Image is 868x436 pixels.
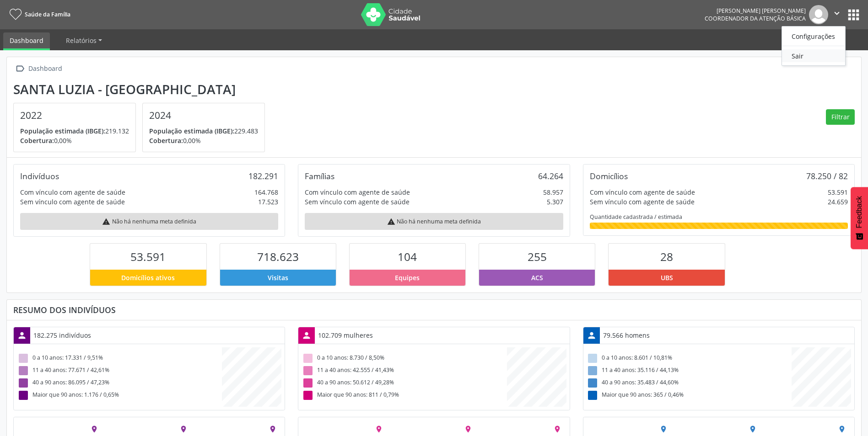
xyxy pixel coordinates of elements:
i: place [464,425,472,433]
div: Não há nenhuma meta definida [20,213,278,230]
div: Indivíduos [20,171,59,181]
span: 718.623 [257,249,299,264]
div: 64.264 [538,171,563,181]
i: person [587,330,597,340]
div: 24.659 [828,197,848,207]
button:  [828,5,846,24]
button: Filtrar [826,109,855,125]
div: 0 a 10 anos: 17.331 / 9,51% [17,352,222,365]
div: Maior que 90 anos: 365 / 0,46% [587,389,792,402]
div: Famílias [305,171,334,181]
button: Feedback - Mostrar pesquisa [851,187,868,249]
span: Cobertura: [20,136,54,145]
i: warning [102,218,110,226]
span: Cobertura: [149,136,183,145]
div: 40 a 90 anos: 35.483 / 44,60% [587,377,792,389]
div: Dashboard [27,62,64,75]
div: Domicílios [590,171,628,181]
div: 53.591 [828,187,848,197]
div: 102.709 mulheres [315,327,376,343]
h4: 2022 [20,110,129,121]
i: place [375,425,383,433]
div: Quantidade cadastrada / estimada [590,213,848,221]
span: Domicílios ativos [121,273,175,282]
div: Com vínculo com agente de saúde [590,187,695,197]
span: 53.591 [130,249,166,264]
div: 11 a 40 anos: 35.116 / 44,13% [587,365,792,377]
p: 0,00% [20,136,129,145]
div: 182.275 indivíduos [30,327,94,343]
div: 5.307 [547,197,563,207]
div: Sem vínculo com agente de saúde [305,197,410,207]
span: Coordenador da Atenção Básica [705,15,806,22]
i: place [179,425,188,433]
div: Sem vínculo com agente de saúde [590,197,695,207]
h4: 2024 [149,110,258,121]
div: 78.250 / 82 [806,171,848,181]
div: Com vínculo com agente de saúde [20,187,125,197]
i: place [553,425,561,433]
div: 11 a 40 anos: 77.671 / 42,61% [17,365,222,377]
div: [PERSON_NAME] [PERSON_NAME] [705,7,806,15]
a: Configurações [782,30,845,43]
i: place [749,425,757,433]
i: place [90,425,98,433]
div: 58.957 [543,187,563,197]
div: 11 a 40 anos: 42.555 / 41,43% [302,365,507,377]
div: 182.291 [248,171,278,181]
ul:  [782,26,846,66]
div: 0 a 10 anos: 8.601 / 10,81% [587,352,792,365]
div: 0 a 10 anos: 8.730 / 8,50% [302,352,507,365]
div: 40 a 90 anos: 86.095 / 47,23% [17,377,222,389]
i:  [13,62,27,75]
span: ACS [531,273,543,282]
span: UBS [661,273,673,282]
span: População estimada (IBGE): [149,127,234,135]
img: img [809,5,828,24]
a: Saúde da Família [6,7,70,22]
div: Maior que 90 anos: 811 / 0,79% [302,389,507,402]
i: place [269,425,277,433]
a:  Dashboard [13,62,64,75]
i:  [832,8,842,18]
span: Saúde da Família [25,11,70,18]
i: place [838,425,846,433]
div: 17.523 [258,197,278,207]
span: Relatórios [66,36,97,45]
i: place [659,425,668,433]
a: Relatórios [59,32,108,48]
p: 229.483 [149,126,258,136]
div: Sem vínculo com agente de saúde [20,197,125,207]
div: Maior que 90 anos: 1.176 / 0,65% [17,389,222,402]
p: 219.132 [20,126,129,136]
div: Não há nenhuma meta definida [305,213,563,230]
span: 255 [528,249,547,264]
span: 28 [660,249,673,264]
span: Feedback [855,196,863,228]
span: Visitas [268,273,288,282]
i: person [302,330,312,340]
div: 164.768 [254,187,278,197]
a: Dashboard [3,32,50,50]
div: Resumo dos indivíduos [13,305,855,315]
a: Sair [782,49,845,62]
span: 104 [398,249,417,264]
span: População estimada (IBGE): [20,127,105,135]
div: Santa Luzia - [GEOGRAPHIC_DATA] [13,82,271,97]
div: 79.566 homens [600,327,653,343]
button: apps [846,7,862,23]
p: 0,00% [149,136,258,145]
i: warning [387,218,395,226]
span: Equipes [395,273,420,282]
i: person [17,330,27,340]
div: 40 a 90 anos: 50.612 / 49,28% [302,377,507,389]
div: Com vínculo com agente de saúde [305,187,410,197]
